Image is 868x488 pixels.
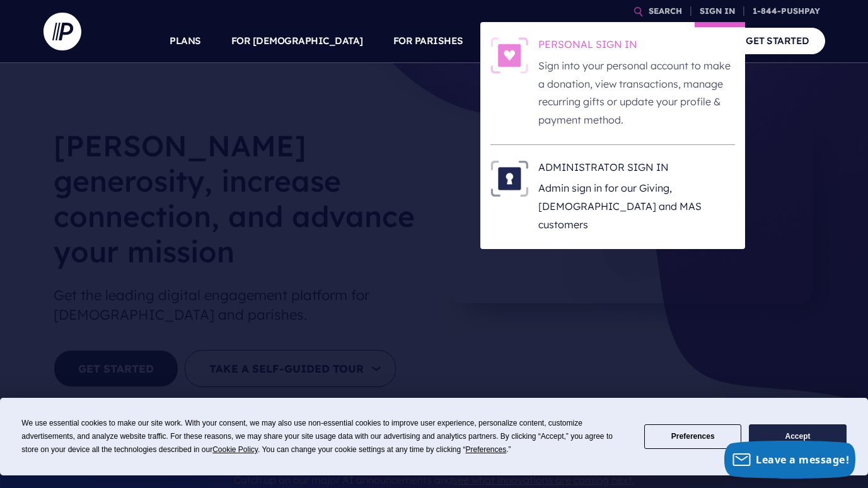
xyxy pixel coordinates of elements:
[490,160,528,197] img: ADMINISTRATOR SIGN IN - Illustration
[231,19,363,63] a: FOR [DEMOGRAPHIC_DATA]
[393,19,463,63] a: FOR PARISHES
[538,57,735,129] p: Sign into your personal account to make a donation, view transactions, manage recurring gifts or ...
[538,160,735,179] h6: ADMINISTRATOR SIGN IN
[644,424,741,449] button: Preferences
[170,19,201,63] a: PLANS
[538,37,735,56] h6: PERSONAL SIGN IN
[494,19,550,63] a: SOLUTIONS
[756,453,849,467] span: Leave a message!
[724,441,855,479] button: Leave a message!
[212,445,258,454] span: Cookie Policy
[21,417,629,456] div: We use essential cookies to make our site work. With your consent, we may also use non-essential ...
[490,160,735,234] a: ADMINISTRATOR SIGN IN - Illustration ADMINISTRATOR SIGN IN Admin sign in for our Giving, [DEMOGRA...
[538,179,735,233] p: Admin sign in for our Giving, [DEMOGRAPHIC_DATA] and MAS customers
[654,19,700,63] a: COMPANY
[730,28,825,54] a: GET STARTED
[490,37,735,129] a: PERSONAL SIGN IN - Illustration PERSONAL SIGN IN Sign into your personal account to make a donati...
[749,424,846,449] button: Accept
[579,19,623,63] a: EXPLORE
[490,37,528,74] img: PERSONAL SIGN IN - Illustration
[466,445,507,454] span: Preferences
